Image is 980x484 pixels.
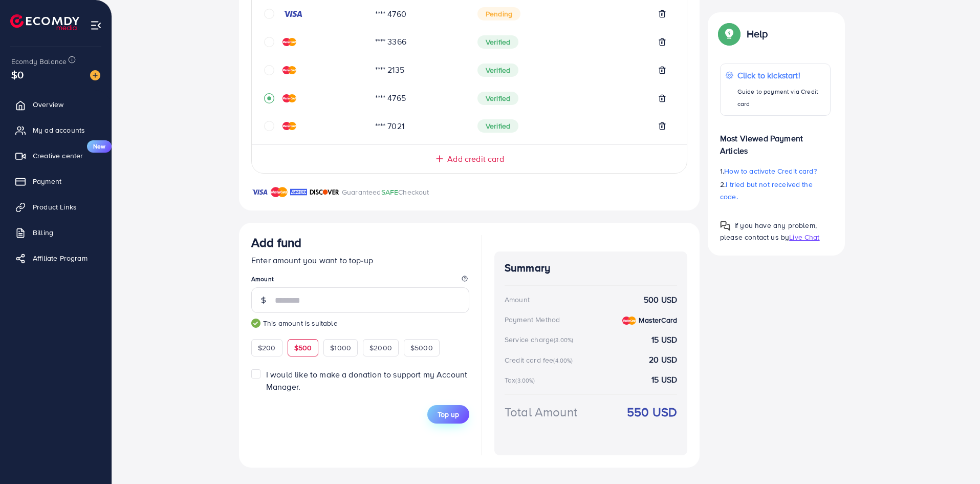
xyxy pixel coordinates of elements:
[90,70,100,80] img: image
[266,369,467,392] span: I would like to make a donation to support my Account Manager.
[937,438,972,476] iframe: Chat
[8,171,104,192] a: Payment
[8,197,104,217] a: Product Links
[639,315,677,325] strong: MasterCard
[310,186,339,198] img: brand
[282,38,296,46] img: credit
[282,10,303,18] img: credit
[505,314,560,325] div: Payment Method
[8,94,104,115] a: Overview
[8,248,104,268] a: Affiliate Program
[33,202,77,212] span: Product Links
[381,187,399,197] span: SAFE
[747,28,768,40] p: Help
[8,222,104,243] a: Billing
[720,179,813,202] span: I tried but not received the code.
[264,37,274,47] svg: circle
[251,186,268,198] img: brand
[720,221,730,231] img: Popup guide
[477,119,518,133] span: Verified
[251,318,469,328] small: This amount is suitable
[477,7,520,20] span: Pending
[282,66,296,74] img: credit
[477,35,518,49] span: Verified
[342,186,429,198] p: Guaranteed Checkout
[33,227,53,238] span: Billing
[369,343,392,353] span: $2000
[264,121,274,131] svg: circle
[438,409,459,419] span: Top up
[11,56,67,67] span: Ecomdy Balance
[737,86,825,110] p: Guide to payment via Credit card
[720,220,817,242] span: If you have any problem, please contact us by
[622,317,636,325] img: credit
[427,405,469,424] button: Top up
[33,253,88,263] span: Affiliate Program
[477,64,518,77] span: Verified
[737,69,825,81] p: Click to kickstart!
[87,140,112,153] span: New
[505,375,538,385] div: Tax
[264,93,274,103] svg: record circle
[33,125,85,135] span: My ad accounts
[8,120,104,140] a: My ad accounts
[651,374,677,386] strong: 15 USD
[477,92,518,105] span: Verified
[90,19,102,31] img: menu
[554,336,573,344] small: (3.00%)
[330,343,351,353] span: $1000
[410,343,433,353] span: $5000
[553,356,573,365] small: (4.00%)
[720,165,831,177] p: 1.
[258,343,276,353] span: $200
[720,178,831,203] p: 2.
[720,25,738,43] img: Popup guide
[447,153,504,165] span: Add credit card
[505,334,576,345] div: Service charge
[251,254,469,266] p: Enter amount you want to top-up
[282,122,296,130] img: credit
[789,232,819,242] span: Live Chat
[8,145,104,166] a: Creative centerNew
[271,186,288,198] img: brand
[282,94,296,102] img: credit
[251,319,260,328] img: guide
[651,334,677,346] strong: 15 USD
[627,403,677,421] strong: 550 USD
[649,354,677,366] strong: 20 USD
[294,343,312,353] span: $500
[251,235,301,250] h3: Add fund
[505,355,576,365] div: Credit card fee
[724,166,816,176] span: How to activate Credit card?
[644,294,677,306] strong: 500 USD
[10,14,79,30] img: logo
[264,9,274,19] svg: circle
[515,376,535,385] small: (3.00%)
[251,275,469,287] legend: Amount
[720,124,831,157] p: Most Viewed Payment Articles
[33,99,63,110] span: Overview
[11,67,24,82] span: $0
[264,65,274,75] svg: circle
[33,176,61,186] span: Payment
[505,294,530,305] div: Amount
[505,403,577,421] div: Total Amount
[505,262,677,275] h4: Summary
[33,151,83,161] span: Creative center
[290,186,307,198] img: brand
